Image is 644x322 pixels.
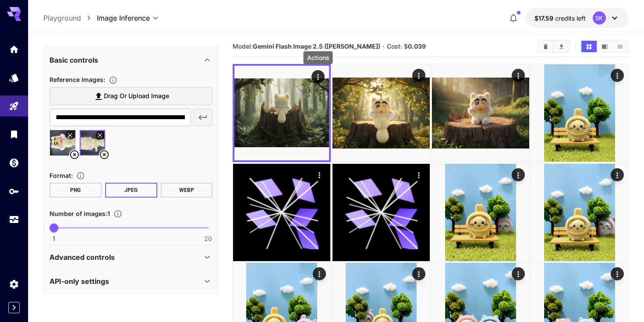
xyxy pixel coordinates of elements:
[611,267,624,280] div: Actions
[531,164,628,261] img: Z
[432,164,529,261] img: Z
[555,14,586,22] span: credits left
[43,13,97,23] nav: breadcrumb
[611,69,624,82] div: Actions
[538,41,553,52] button: Clear All
[408,42,426,50] b: 0.039
[597,41,612,52] button: Show media in video view
[311,70,325,83] div: Actions
[253,42,380,50] b: Gemini Flash Image 2.5 ([PERSON_NAME])
[110,209,126,218] button: Specify how many images to generate in a single request. Each image generation will be charged se...
[50,76,105,83] span: Reference Images :
[50,247,212,268] div: Advanced controls
[9,279,19,290] div: Settings
[53,234,55,243] span: 1
[234,66,329,160] img: 9k=
[511,69,524,82] div: Actions
[412,267,425,280] div: Actions
[105,183,157,198] button: JPEG
[105,76,121,85] button: Upload a reference image to guide the result. This is needed for Image-to-Image or Inpainting. Su...
[161,183,213,198] button: WEBP
[50,55,98,65] p: Basic controls
[534,14,555,22] span: $17.59
[97,13,150,23] span: Image Inference
[593,11,606,25] div: SK
[612,41,628,52] button: Show media in list view
[104,91,169,102] span: Drag or upload image
[204,234,212,243] span: 20
[50,50,212,71] div: Basic controls
[387,42,426,50] span: Cost: $
[412,69,425,82] div: Actions
[9,101,19,112] div: Playground
[73,171,88,180] button: Choose the file format for the output image.
[412,168,425,181] div: Actions
[526,8,629,28] button: $17.5903SK
[581,41,597,52] button: Show media in grid view
[50,252,115,262] p: Advanced controls
[50,172,73,179] span: Format :
[534,14,586,23] div: $17.5903
[313,168,326,181] div: Actions
[611,168,624,181] div: Actions
[537,40,570,53] div: Clear AllDownload All
[554,41,569,52] button: Download All
[580,40,629,53] div: Show media in grid viewShow media in video viewShow media in list view
[8,302,20,313] button: Expand sidebar
[9,155,19,166] div: Wallet
[9,44,19,55] div: Home
[304,51,333,64] div: Actions
[50,276,109,287] p: API-only settings
[333,64,430,162] img: 2Q==
[50,210,110,217] span: Number of images : 1
[511,267,524,280] div: Actions
[9,214,19,225] div: Usage
[531,64,628,162] img: Z
[43,13,81,23] a: Playground
[432,64,529,162] img: 2Q==
[9,72,19,83] div: Models
[50,87,212,105] label: Drag or upload image
[50,271,212,292] div: API-only settings
[50,183,102,198] button: PNG
[9,186,19,197] div: API Keys
[313,267,326,280] div: Actions
[382,41,385,52] p: ·
[9,129,19,140] div: Library
[233,42,380,50] span: Model:
[511,168,524,181] div: Actions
